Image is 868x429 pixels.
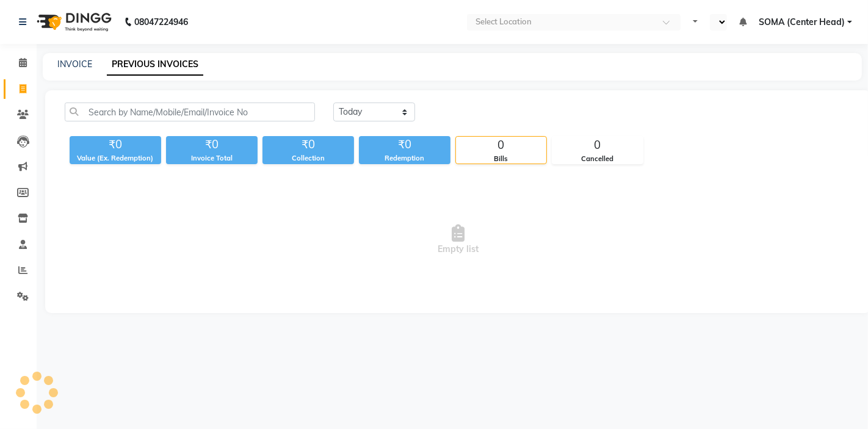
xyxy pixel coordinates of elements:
[70,136,161,153] div: ₹0
[456,137,546,154] div: 0
[262,136,354,153] div: ₹0
[476,16,532,28] div: Select Location
[456,154,546,164] div: Bills
[57,59,92,70] a: INVOICE
[31,5,115,39] img: logo
[759,16,845,29] span: SOMA (Center Head)
[65,103,315,121] input: Search by Name/Mobile/Email/Invoice No
[359,153,450,164] div: Redemption
[552,154,643,164] div: Cancelled
[70,153,161,164] div: Value (Ex. Redemption)
[107,54,203,76] a: PREVIOUS INVOICES
[359,136,450,153] div: ₹0
[166,153,258,164] div: Invoice Total
[65,179,852,301] span: Empty list
[262,153,354,164] div: Collection
[166,136,258,153] div: ₹0
[552,137,643,154] div: 0
[134,5,188,39] b: 08047224946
